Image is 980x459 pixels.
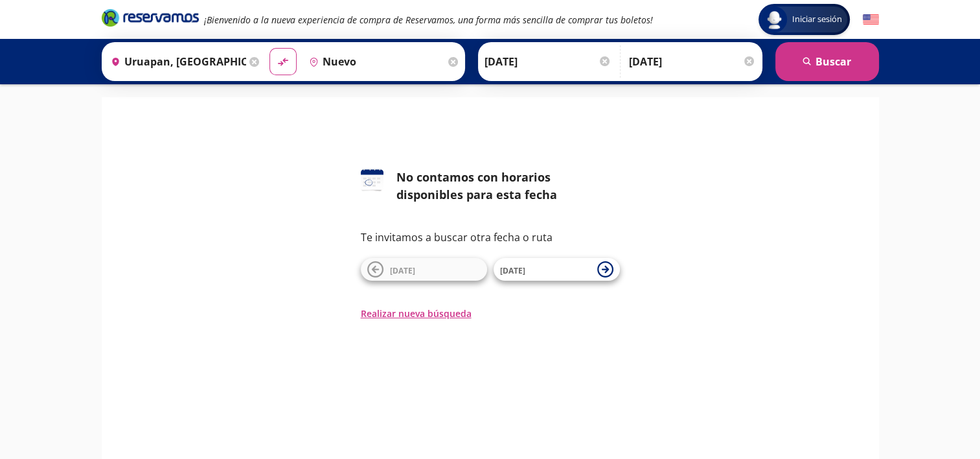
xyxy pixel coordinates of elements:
[106,45,247,78] input: Buscar Origen
[775,42,879,81] button: Buscar
[390,265,415,276] span: [DATE]
[484,45,611,78] input: Elegir Fecha
[494,258,620,281] button: [DATE]
[361,230,620,245] p: Te invitamos a buscar otra fecha o ruta
[361,307,472,320] button: Realizar nueva búsqueda
[361,258,487,281] button: [DATE]
[629,45,756,78] input: Opcional
[500,265,525,276] span: [DATE]
[102,8,199,31] a: Brand Logo
[102,8,199,27] i: Brand Logo
[863,12,879,28] button: English
[304,45,445,78] input: Buscar Destino
[204,14,653,26] em: ¡Bienvenido a la nueva experiencia de compra de Reservamos, una forma más sencilla de comprar tus...
[787,13,847,26] span: Iniciar sesión
[396,169,620,204] div: No contamos con horarios disponibles para esta fecha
